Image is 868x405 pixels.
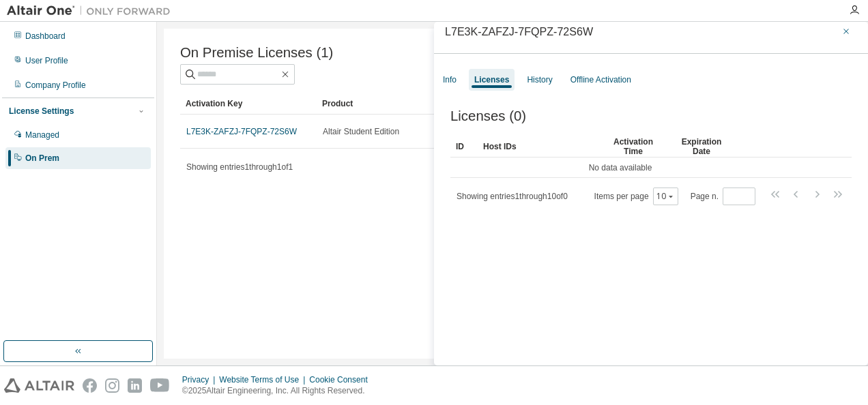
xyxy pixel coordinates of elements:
[527,74,552,85] div: History
[4,378,74,393] img: altair_logo.svg
[186,93,311,115] div: Activation Key
[128,378,142,393] img: linkedin.svg
[9,106,74,117] div: License Settings
[182,385,376,397] p: © 2025 Altair Engineering, Inc. All Rights Reserved.
[457,192,568,201] span: Showing entries 1 through 10 of 0
[456,136,472,157] div: ID
[594,187,678,205] span: Items per page
[180,45,333,61] span: On Premise Licenses (1)
[25,55,68,66] div: User Profile
[105,378,119,393] img: instagram.svg
[25,31,66,42] div: Dashboard
[445,26,593,37] div: L7E3K-ZAFZJ-7FQPZ-72S6W
[25,130,59,140] div: Managed
[7,4,177,18] img: Altair One
[186,162,293,172] span: Showing entries 1 through 1 of 1
[691,187,755,205] span: Page n.
[25,80,86,91] div: Company Profile
[570,74,631,85] div: Offline Activation
[309,374,375,385] div: Cookie Consent
[150,378,170,393] img: youtube.svg
[443,74,457,85] div: Info
[219,374,309,385] div: Website Terms of Use
[474,74,509,85] div: Licenses
[450,108,526,124] span: Licenses (0)
[186,127,297,136] a: L7E3K-ZAFZJ-7FQPZ-72S6W
[182,374,219,385] div: Privacy
[605,136,662,157] div: Activation Time
[673,136,730,157] div: Expiration Date
[322,93,448,115] div: Product
[450,157,790,178] td: No data available
[656,191,675,202] button: 10
[25,153,59,164] div: On Prem
[83,378,97,393] img: facebook.svg
[483,136,594,157] div: Host IDs
[323,126,399,137] span: Altair Student Edition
